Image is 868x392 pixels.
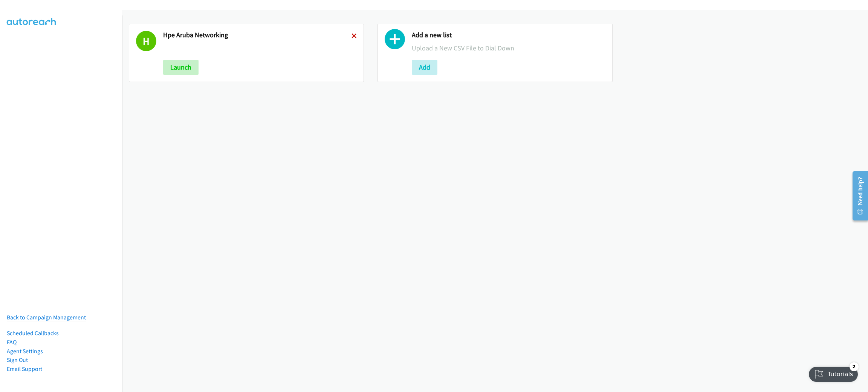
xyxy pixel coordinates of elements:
[804,359,862,386] iframe: Checklist
[7,365,42,372] a: Email Support
[7,356,28,363] a: Sign Out
[7,339,17,346] a: FAQ
[412,31,605,40] h2: Add a new list
[7,348,43,355] a: Agent Settings
[412,60,437,75] button: Add
[846,166,868,226] iframe: Resource Center
[163,31,351,40] h2: Hpe Aruba Networking
[136,31,156,51] h1: H
[163,60,199,75] button: Launch
[7,314,86,321] a: Back to Campaign Management
[412,43,605,53] p: Upload a New CSV File to Dial Down
[7,330,59,337] a: Scheduled Callbacks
